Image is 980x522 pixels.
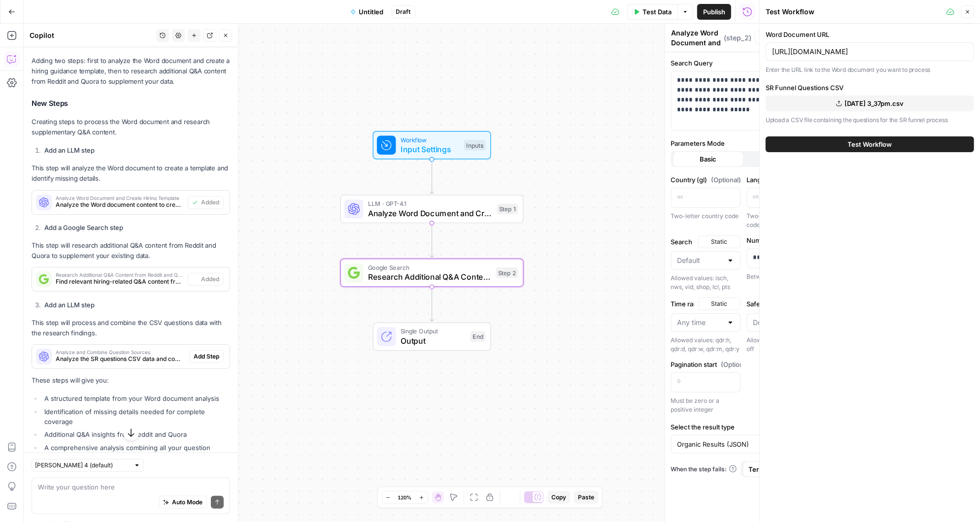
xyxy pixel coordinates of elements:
[766,136,974,152] button: Test Workflow
[56,350,185,355] span: Analyze and Combine Question Sources
[743,151,814,167] button: Advanced
[627,4,677,20] button: Test Data
[848,139,892,149] span: Test Workflow
[697,4,731,20] button: Publish
[42,429,230,439] li: Additional Q&A insights from Reddit and Quora
[56,196,184,200] span: Analyze Word Document and Create Hiring Template
[32,318,230,338] p: This step will process and combine the CSV questions data with the research findings.
[711,237,727,246] span: Static
[44,146,95,154] strong: Add an LLM step
[340,195,524,224] div: LLM · GPT-4.1Analyze Word Document and Create Hiring TemplateStep 1
[396,7,411,16] span: Draft
[671,396,741,414] div: Must be zero or a positive integer
[471,331,486,342] div: End
[671,175,741,185] label: Country (gl)
[671,359,741,369] label: Pagination start
[698,297,741,310] button: Static
[194,352,219,361] span: Add Step
[672,28,722,67] textarea: Analyze Word Document and Create Hiring Template
[746,212,816,229] div: Two-letter language code
[44,301,95,309] strong: Add an LLM step
[56,200,184,209] span: Analyze the Word document content to create a Q&A template for hiring guidance and identify missi...
[172,498,203,507] span: Auto Mode
[401,143,459,155] span: Input Settings
[746,175,816,185] label: Language (hl)
[368,271,491,283] span: Research Additional Q&A Content from Reddit and Quora
[35,460,130,470] input: Claude Sonnet 4 (default)
[746,272,816,281] div: Between 1 and 100
[368,207,492,219] span: Analyze Word Document and Create Hiring Template
[671,212,741,221] div: Two-letter country code
[430,223,434,257] g: Edge from step_1 to step_2
[464,140,485,151] div: Inputs
[700,154,716,164] span: Basic
[746,336,816,354] div: Allowed values: active, off
[724,33,752,43] span: ( step_2 )
[56,277,184,286] span: Find relevant hiring-related Q&A content from Reddit and Quora to supplement the SR questions data
[698,235,741,248] button: Static
[766,30,974,39] label: Word Document URL
[671,422,816,432] label: Select the result type
[677,318,723,327] input: Any time
[32,98,230,110] h3: New Steps
[368,263,491,272] span: Google Search
[766,65,974,75] p: Enter the URL link to the Word document you want to process
[671,336,741,354] div: Allowed values: qdr:h, qdr:d, qdr:w, qdr:m, qdr:y
[398,493,412,501] span: 120%
[496,267,518,278] div: Step 2
[30,31,153,40] div: Copilot
[159,496,207,509] button: Auto Mode
[430,159,434,194] g: Edge from start to step_1
[749,464,773,474] span: Terminate Workflow
[547,491,570,504] button: Copy
[340,259,524,287] div: Google SearchResearch Additional Q&A Content from Reddit and QuoraStep 2
[721,359,751,369] span: (Optional)
[578,493,594,502] span: Paste
[677,439,798,449] input: Organic Results (JSON)
[671,58,816,68] label: Search Query
[201,275,219,284] span: Added
[32,163,230,184] p: This step will analyze the Word document to create a template and identify missing details.
[772,47,968,57] input: https://example.com/document.docx
[671,465,737,474] a: When the step fails:
[188,273,224,286] button: Added
[766,96,974,111] button: [DATE] 3_37pm.csv
[746,299,770,309] label: Safe search
[551,493,566,502] span: Copy
[711,299,727,308] span: Static
[359,7,384,17] span: Untitled
[746,235,816,245] label: Number of results (num)
[766,115,974,125] p: Upload a CSV file containing the questions for the SR funnel process
[642,7,672,17] span: Test Data
[32,117,230,137] p: Creating steps to process the Word document and research supplementary Q&A content.
[703,7,725,17] span: Publish
[56,272,184,277] span: Research Additional Q&A Content from Reddit and Quora
[201,198,219,207] span: Added
[753,318,798,327] input: Default
[671,237,694,247] label: Search type (tbm)
[430,287,434,321] g: Edge from step_2 to end
[32,39,230,48] h2: Solution
[671,138,816,148] label: Parameters Mode
[671,299,694,309] label: Time range (tbs)
[340,323,524,351] div: Single OutputOutputEnd
[401,335,466,347] span: Output
[766,83,974,93] label: SR Funnel Questions CSV
[401,326,466,336] span: Single Output
[32,56,230,87] p: Adding two steps: first to analyze the Word document and create a hiring guidance template, then ...
[188,196,224,209] button: Added
[42,443,230,462] li: A comprehensive analysis combining all your question sources
[368,199,492,208] span: LLM · GPT-4.1
[401,135,459,144] span: Workflow
[42,407,230,426] li: Identification of missing details needed for complete coverage
[340,131,524,160] div: WorkflowInput SettingsInputs
[711,175,742,185] span: (Optional)
[845,98,904,108] span: [DATE] 3_37pm.csv
[671,274,741,292] div: Allowed values: isch, nws, vid, shop, lcl, pts
[574,491,598,504] button: Paste
[42,393,230,403] li: A structured template from your Word document analysis
[189,350,224,363] button: Add Step
[344,4,390,20] button: Untitled
[497,204,518,215] div: Step 1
